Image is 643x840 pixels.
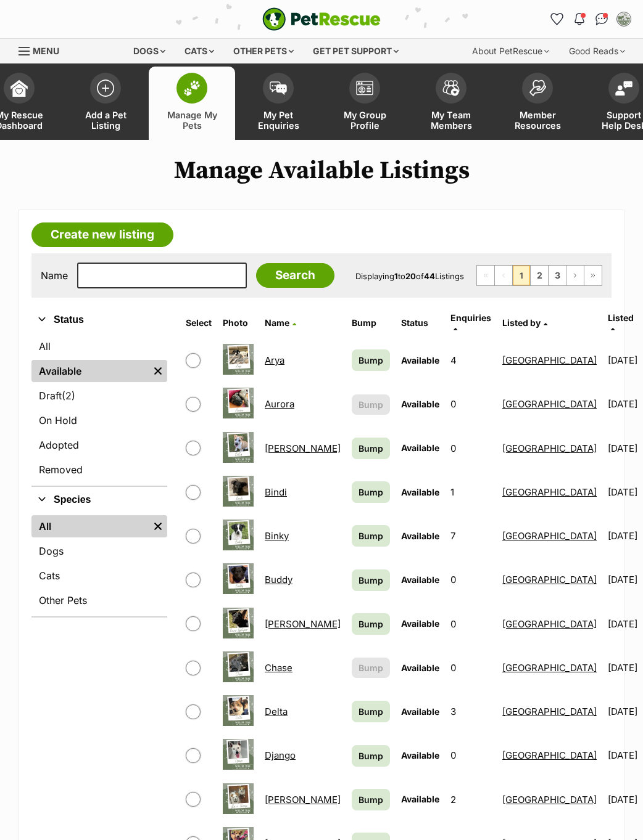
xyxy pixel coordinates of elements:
[352,525,390,547] a: Bump
[401,706,439,717] span: Available
[424,271,435,281] strong: 44
[31,222,173,247] a: Create new listing
[265,706,288,717] a: Delta
[31,360,149,382] a: Available
[405,271,416,281] strong: 20
[352,438,390,459] a: Bump
[442,80,460,96] img: team-members-icon-5396bd8760b3fe7c0b43da4ab00e1e3bb1a5d9ba89233759b79545d2d3fc5d0d.svg
[256,263,334,288] input: Search
[401,442,439,453] span: Available
[265,354,284,366] a: Arya
[352,394,390,415] button: Bump
[31,492,167,508] button: Species
[31,515,149,537] a: All
[614,9,634,29] button: My account
[566,266,584,285] a: Next page
[181,308,217,338] th: Select
[603,778,642,821] td: [DATE]
[549,266,566,285] a: Page 3
[218,308,259,338] th: Photo
[31,513,167,616] div: Species
[352,613,390,635] a: Bump
[265,530,289,542] a: Binky
[401,399,439,409] span: Available
[265,398,294,410] a: Aurora
[401,794,439,804] span: Available
[531,266,548,285] a: Page 2
[502,354,597,366] a: [GEOGRAPHIC_DATA]
[62,388,75,403] span: (2)
[10,80,28,97] img: dashboard-icon-eb2f2d2d3e046f16d808141f083e7271f6b2e854fb5c12c21221c1fb7104beca.svg
[352,658,390,678] button: Bump
[31,540,167,562] a: Dogs
[595,13,608,25] img: chat-41dd97257d64d25036548639549fe6c8038ab92f7586957e7f3b1b290dea8141.svg
[608,312,634,323] span: Listed
[125,39,174,63] div: Dogs
[603,339,642,381] td: [DATE]
[463,39,558,63] div: About PetRescue
[265,317,289,328] span: Name
[223,695,254,726] img: Delta
[270,81,287,95] img: pet-enquiries-icon-7e3ad2cf08bfb03b45e93fb7055b45f3efa6380592205ae92323e6603595dc1f.svg
[251,110,306,131] span: My Pet Enquiries
[603,515,642,557] td: [DATE]
[502,794,597,805] a: [GEOGRAPHIC_DATA]
[265,317,296,328] a: Name
[547,9,634,29] ul: Account quick links
[359,442,383,455] span: Bump
[446,778,496,821] td: 2
[446,603,496,645] td: 0
[603,734,642,777] td: [DATE]
[584,266,602,285] a: Last page
[149,360,167,382] a: Remove filter
[401,531,439,541] span: Available
[476,265,602,286] nav: Pagination
[352,789,390,810] a: Bump
[401,618,439,629] span: Available
[502,574,597,585] a: [GEOGRAPHIC_DATA]
[608,312,634,333] a: Listed
[31,459,167,481] a: Removed
[164,110,220,131] span: Manage My Pets
[355,271,464,281] span: Displaying to of Listings
[183,80,201,96] img: manage-my-pets-icon-02211641906a0b7f246fdf0571729dbe1e7629f14944591b6c1af311fb30b64b.svg
[78,110,133,131] span: Add a Pet Listing
[502,749,597,761] a: [GEOGRAPHIC_DATA]
[149,515,167,537] a: Remove filter
[401,750,439,760] span: Available
[347,308,395,338] th: Bump
[618,13,630,25] img: Willow Tree Sanctuary profile pic
[31,335,167,357] a: All
[603,603,642,645] td: [DATE]
[149,67,235,140] a: Manage My Pets
[359,486,383,499] span: Bump
[41,270,68,281] label: Name
[352,569,390,591] a: Bump
[176,39,223,63] div: Cats
[401,487,439,497] span: Available
[401,663,439,673] span: Available
[31,434,167,456] a: Adopted
[31,565,167,587] a: Cats
[502,662,597,674] a: [GEOGRAPHIC_DATA]
[359,529,383,542] span: Bump
[502,618,597,630] a: [GEOGRAPHIC_DATA]
[513,266,530,285] span: Page 1
[97,80,114,97] img: add-pet-listing-icon-0afa8454b4691262ce3f59096e99ab1cd57d4a30225e0717b998d2c9b9846f56.svg
[31,312,167,328] button: Status
[446,427,496,470] td: 0
[265,486,287,498] a: Bindi
[265,618,341,630] a: [PERSON_NAME]
[450,312,491,333] a: Enquiries
[359,705,383,718] span: Bump
[225,39,302,63] div: Other pets
[304,39,407,63] div: Get pet support
[394,271,398,281] strong: 1
[502,317,547,328] a: Listed by
[262,7,381,31] img: logo-e224e6f780fb5917bec1dbf3a21bbac754714ae5b6737aabdf751b685950b380.svg
[352,349,390,371] a: Bump
[603,383,642,425] td: [DATE]
[33,46,59,56] span: Menu
[396,308,444,338] th: Status
[570,9,589,29] button: Notifications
